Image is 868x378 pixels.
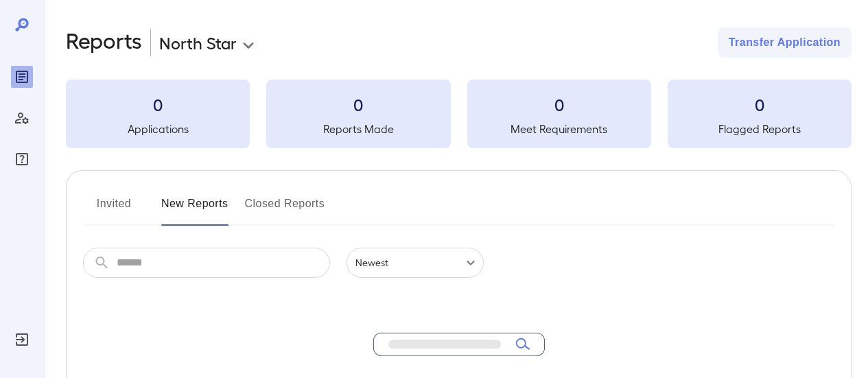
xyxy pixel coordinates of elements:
button: Invited [83,193,145,226]
h5: Reports Made [266,121,450,137]
summary: 0Applications0Reports Made0Meet Requirements0Flagged Reports [66,80,852,148]
h3: 0 [266,93,450,115]
div: Log Out [11,329,33,351]
div: Manage Users [11,107,33,129]
h2: Reports [66,27,142,58]
h5: Meet Requirements [467,121,651,137]
h3: 0 [668,93,852,115]
button: Transfer Application [718,27,852,58]
h3: 0 [467,93,651,115]
h3: 0 [66,93,250,115]
div: FAQ [11,148,33,170]
p: North Star [159,32,237,54]
button: Closed Reports [245,193,325,226]
button: New Reports [161,193,228,226]
h5: Applications [66,121,250,137]
h5: Flagged Reports [668,121,852,137]
div: Newest [347,248,484,278]
div: Reports [11,66,33,88]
